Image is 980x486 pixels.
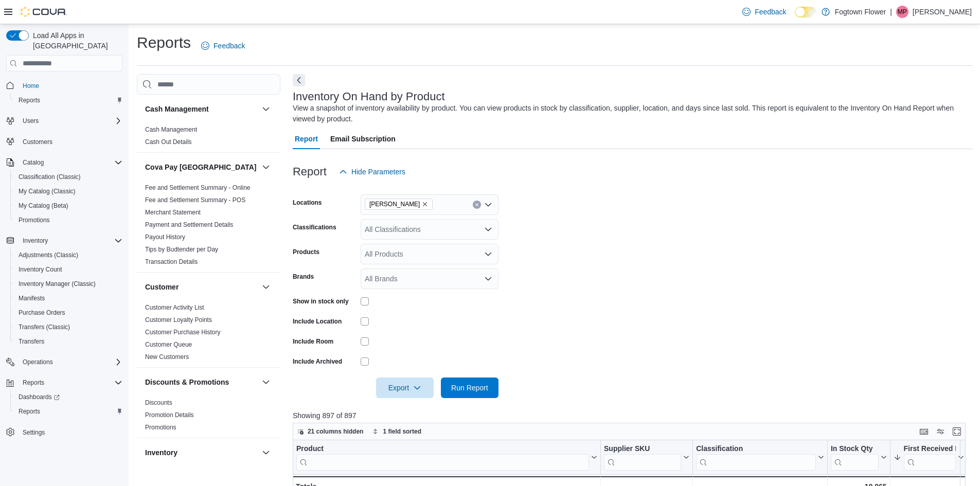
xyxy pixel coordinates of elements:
[19,216,50,224] span: Promotions
[903,444,955,471] div: First Received Date
[23,358,53,366] span: Operations
[19,187,76,195] span: My Catalog (Classic)
[293,410,973,421] p: Showing 897 of 897
[137,397,280,438] div: Discounts & Promotions
[21,7,67,17] img: Cova
[145,329,221,336] a: Customer Purchase History
[441,377,498,398] button: Run Report
[293,74,305,86] button: Next
[896,6,908,18] div: Manny Putros
[145,246,218,253] a: Tips by Budtender per Day
[19,202,68,210] span: My Catalog (Beta)
[145,162,257,172] h3: Cova Pay [GEOGRAPHIC_DATA]
[422,201,428,207] button: Remove Finch from selection in this group
[19,407,40,416] span: Reports
[260,446,272,459] button: Inventory
[14,321,122,333] span: Transfers (Classic)
[898,6,907,18] span: MP
[145,340,192,349] span: Customer Queue
[10,184,127,199] button: My Catalog (Classic)
[19,393,60,401] span: Dashboards
[14,335,122,348] span: Transfers
[2,355,127,369] button: Operations
[145,424,176,431] a: Promotions
[918,425,930,438] button: Keyboard shortcuts
[14,171,85,183] a: Classification (Classic)
[145,411,194,419] span: Promotion Details
[145,304,204,311] a: Customer Activity List
[145,162,258,172] button: Cova Pay [GEOGRAPHIC_DATA]
[14,263,66,276] a: Inventory Count
[145,399,172,406] a: Discounts
[14,278,100,290] a: Inventory Manager (Classic)
[604,444,681,454] div: Supplier SKU
[19,156,122,169] span: Catalog
[383,427,421,436] span: 1 field sorted
[835,6,886,18] p: Fogtown Flower
[293,357,342,366] label: Include Archived
[23,138,52,146] span: Customers
[10,93,127,107] button: Reports
[484,225,492,233] button: Open list of options
[19,294,45,302] span: Manifests
[296,444,597,471] button: Product
[14,307,122,319] span: Purchase Orders
[293,248,319,256] label: Products
[145,447,177,458] h3: Inventory
[145,353,189,361] a: New Customers
[19,96,40,104] span: Reports
[145,341,192,348] a: Customer Queue
[14,185,122,197] span: My Catalog (Classic)
[14,263,122,276] span: Inventory Count
[145,184,251,191] a: Fee and Settlement Summary - Online
[14,405,122,418] span: Reports
[293,273,314,281] label: Brands
[137,301,280,367] div: Customer
[473,201,481,209] button: Clear input
[2,78,127,93] button: Home
[14,405,44,418] a: Reports
[260,376,272,388] button: Discounts & Promotions
[137,182,280,272] div: Cova Pay [GEOGRAPHIC_DATA]
[19,79,122,92] span: Home
[145,209,201,216] a: Merchant Statement
[14,185,80,197] a: My Catalog (Classic)
[145,303,204,312] span: Customer Activity List
[382,377,427,398] span: Export
[197,35,249,56] a: Feedback
[10,291,127,305] button: Manifests
[19,426,122,439] span: Settings
[145,125,197,134] span: Cash Management
[14,171,122,183] span: Classification (Classic)
[10,262,127,277] button: Inventory Count
[2,114,127,128] button: Users
[913,6,972,18] p: [PERSON_NAME]
[2,425,127,440] button: Settings
[10,277,127,291] button: Inventory Manager (Classic)
[29,30,122,51] span: Load All Apps in [GEOGRAPHIC_DATA]
[19,376,48,389] button: Reports
[293,91,445,103] h3: Inventory On Hand by Product
[145,138,192,146] a: Cash Out Details
[308,427,364,436] span: 21 columns hidden
[19,156,48,169] button: Catalog
[145,196,245,204] span: Fee and Settlement Summary - POS
[755,7,786,17] span: Feedback
[795,7,816,17] input: Dark Mode
[145,208,201,217] span: Merchant Statement
[145,258,198,265] a: Transaction Details
[738,2,790,22] a: Feedback
[893,444,964,471] button: First Received Date
[451,383,488,393] span: Run Report
[145,196,245,204] a: Fee and Settlement Summary - POS
[10,390,127,404] a: Dashboards
[696,444,816,471] div: Classification
[14,200,122,212] span: My Catalog (Beta)
[19,280,96,288] span: Inventory Manager (Classic)
[296,444,589,471] div: Product
[19,356,122,368] span: Operations
[145,377,258,387] button: Discounts & Promotions
[14,200,73,212] a: My Catalog (Beta)
[14,249,122,261] span: Adjustments (Classic)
